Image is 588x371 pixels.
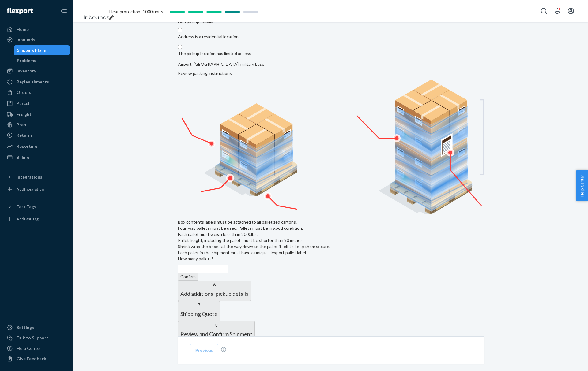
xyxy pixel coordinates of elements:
button: Close Navigation [58,5,70,17]
div: Fast Tags [17,204,36,210]
a: Inventory [4,66,70,76]
div: Freight [17,111,32,117]
div: Prep [17,122,26,128]
button: Confirm [178,273,198,281]
h4: Add additional pickup details [180,291,248,297]
button: 7Shipping Quote [178,301,220,321]
figcaption: Shrink wrap the boxes all the way down to the pallet itself to keep them secure. [178,243,484,250]
button: Open notifications [551,5,563,17]
div: Billing [17,154,29,160]
a: Shipping Plans [14,45,70,55]
div: 6 [180,282,248,288]
button: Integrations [4,172,70,182]
button: Help Center [576,170,588,201]
a: Home [4,24,70,34]
a: Help Center [4,343,70,353]
a: Inbounds [4,35,70,45]
a: Prep [4,120,70,130]
a: Replenishments [4,77,70,87]
div: Inventory [17,68,36,74]
a: Orders [4,87,70,97]
a: Inbounds [83,14,109,21]
div: Help Center [17,345,41,351]
div: Add Integration [17,187,44,192]
figcaption: Each pallet must weigh less than 2000lbs. [178,231,484,237]
a: Billing [4,152,70,162]
figcaption: Four-way pallets must be used. Pallets must be in good condition. [178,225,484,231]
h4: Shipping Quote [180,311,217,317]
a: Returns [4,130,70,140]
div: 8 [180,322,252,328]
div: Home [17,26,29,32]
button: Open Search Box [538,5,550,17]
div: Replenishments [17,79,49,85]
figcaption: Pallet height, including the pallet, must be shorter than 90 inches. [178,237,484,243]
div: 7 [180,302,217,308]
p: Airport, [GEOGRAPHIC_DATA], military base [178,61,484,67]
div: Talk to Support [17,335,48,341]
figcaption: Each pallet in the shipment must have a unique Flexport pallet label. [178,250,484,256]
button: Fast Tags [4,202,70,212]
a: Problems [14,56,70,65]
div: Integrations [17,174,42,180]
p: The pickup location has limited access [178,50,251,57]
div: Problems [17,58,36,64]
a: Parcel [4,98,70,108]
img: Flexport logo [7,8,33,14]
button: Previous [190,344,218,356]
p: How many pallets? [178,256,484,262]
p: Review packing instructions [178,70,484,76]
input: Address is a residential location [178,28,182,32]
div: Reporting [17,143,37,149]
a: Talk to Support [4,333,70,343]
div: Shipping Plans [17,47,46,53]
button: 8Review and Confirm Shipment [178,321,255,341]
a: Add Integration [4,184,70,194]
button: Give Feedback [4,354,70,364]
p: Address is a residential location [178,34,239,40]
figcaption: Box contents labels must be attached to all palletized cartons. [178,219,484,225]
div: Parcel [17,100,29,106]
h4: Review and Confirm Shipment [180,331,252,337]
a: Reporting [4,141,70,151]
input: The pickup location has limited access [178,45,182,49]
div: Inbounds [17,37,35,43]
span: Heat protection -1000 units [109,9,163,14]
div: Add Fast Tag [17,216,39,221]
button: Open account menu [565,5,577,17]
a: Freight [4,109,70,119]
div: Returns [17,132,33,138]
a: Add Fast Tag [4,214,70,224]
div: Settings [17,325,34,331]
a: Settings [4,323,70,332]
div: Orders [17,89,31,95]
button: 6Add additional pickup details [178,281,251,301]
div: Give Feedback [17,356,46,362]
